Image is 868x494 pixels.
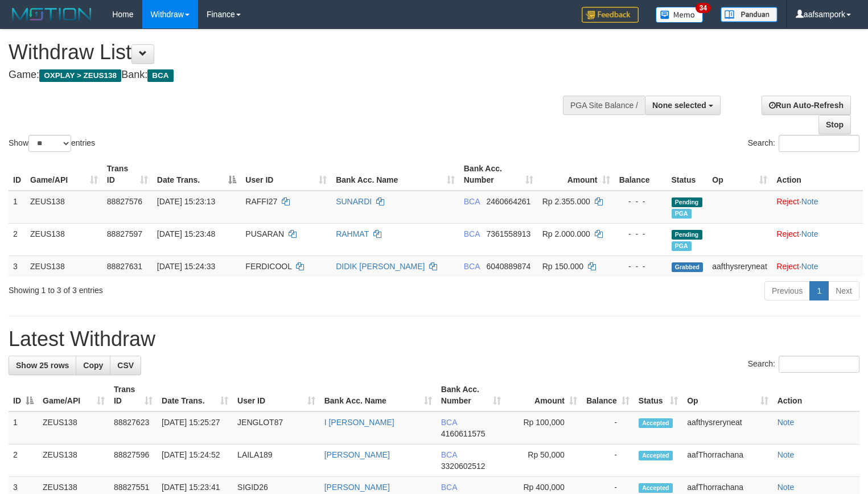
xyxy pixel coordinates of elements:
[441,483,457,492] span: BCA
[721,7,778,22] img: panduan.png
[153,158,241,191] th: Date Trans.: activate to sort column descending
[9,256,26,277] td: 3
[696,3,711,13] span: 34
[776,197,799,206] a: Reject
[9,41,567,64] h1: Withdraw List
[9,328,859,351] h1: Latest Withdraw
[486,262,530,271] span: Copy 6040889874 to clipboard
[464,197,480,206] span: BCA
[441,429,486,438] span: Copy 4160611575 to clipboard
[778,418,795,427] a: Note
[764,281,810,300] a: Previous
[772,158,863,191] th: Action
[38,444,109,477] td: ZEUS138
[441,450,457,459] span: BCA
[776,262,799,271] a: Reject
[707,256,772,277] td: aafthysreryneat
[157,444,233,477] td: [DATE] 15:24:52
[245,262,291,271] span: FERDICOOL
[682,411,772,444] td: aafthysreryneat
[639,418,673,428] span: Accepted
[542,197,590,206] span: Rp 2.355.000
[324,418,394,427] a: I [PERSON_NAME]
[9,135,95,152] label: Show entries
[26,158,102,191] th: Game/API: activate to sort column ascending
[818,115,851,134] a: Stop
[107,197,142,206] span: 88827576
[772,191,863,224] td: ·
[582,411,634,444] td: -
[245,197,277,206] span: RAFFI27
[672,262,704,272] span: Grabbed
[109,379,157,411] th: Trans ID: activate to sort column ascending
[619,261,663,272] div: - - -
[801,229,818,238] a: Note
[9,6,95,23] img: MOTION_logo.png
[336,229,369,238] a: RAHMAT
[9,191,26,224] td: 1
[9,69,567,81] h4: Game: Bank:
[109,411,157,444] td: 88827623
[437,379,505,411] th: Bank Acc. Number: activate to sort column ascending
[324,483,390,492] a: [PERSON_NAME]
[772,256,863,277] td: ·
[779,356,859,373] input: Search:
[336,197,372,206] a: SUNARDI
[9,158,26,191] th: ID
[707,158,772,191] th: Op: activate to sort column ascending
[505,411,582,444] td: Rp 100,000
[147,69,173,82] span: BCA
[9,411,38,444] td: 1
[801,197,818,206] a: Note
[76,356,110,375] a: Copy
[762,96,851,115] a: Run Auto-Refresh
[107,262,142,271] span: 88827631
[639,451,673,460] span: Accepted
[645,96,721,115] button: None selected
[26,223,102,256] td: ZEUS138
[233,411,320,444] td: JENGLOT87
[9,356,76,375] a: Show 25 rows
[324,450,390,459] a: [PERSON_NAME]
[809,281,829,300] a: 1
[459,158,538,191] th: Bank Acc. Number: activate to sort column ascending
[505,444,582,477] td: Rp 50,000
[157,197,215,206] span: [DATE] 15:23:13
[233,444,320,477] td: LAILA189
[778,450,795,459] a: Note
[39,69,121,82] span: OXPLAY > ZEUS138
[542,262,583,271] span: Rp 150.000
[38,411,109,444] td: ZEUS138
[634,379,682,411] th: Status: activate to sort column ascending
[464,262,480,271] span: BCA
[563,96,645,115] div: PGA Site Balance /
[107,229,142,238] span: 88827597
[828,281,859,300] a: Next
[582,379,634,411] th: Balance: activate to sort column ascending
[28,135,71,152] select: Showentries
[26,191,102,224] td: ZEUS138
[157,379,233,411] th: Date Trans.: activate to sort column ascending
[505,379,582,411] th: Amount: activate to sort column ascending
[110,356,141,375] a: CSV
[9,379,38,411] th: ID: activate to sort column descending
[9,223,26,256] td: 2
[619,228,663,240] div: - - -
[320,379,437,411] th: Bank Acc. Name: activate to sort column ascending
[486,229,530,238] span: Copy 7361558913 to clipboard
[667,158,708,191] th: Status
[652,101,706,110] span: None selected
[157,262,215,271] span: [DATE] 15:24:33
[582,7,639,23] img: Feedback.jpg
[776,229,799,238] a: Reject
[336,262,425,271] a: DIDIK [PERSON_NAME]
[26,256,102,277] td: ZEUS138
[486,197,530,206] span: Copy 2460664261 to clipboard
[441,462,486,471] span: Copy 3320602512 to clipboard
[102,158,153,191] th: Trans ID: activate to sort column ascending
[672,230,702,240] span: Pending
[233,379,320,411] th: User ID: activate to sort column ascending
[117,361,134,370] span: CSV
[109,444,157,477] td: 88827596
[542,229,590,238] span: Rp 2.000.000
